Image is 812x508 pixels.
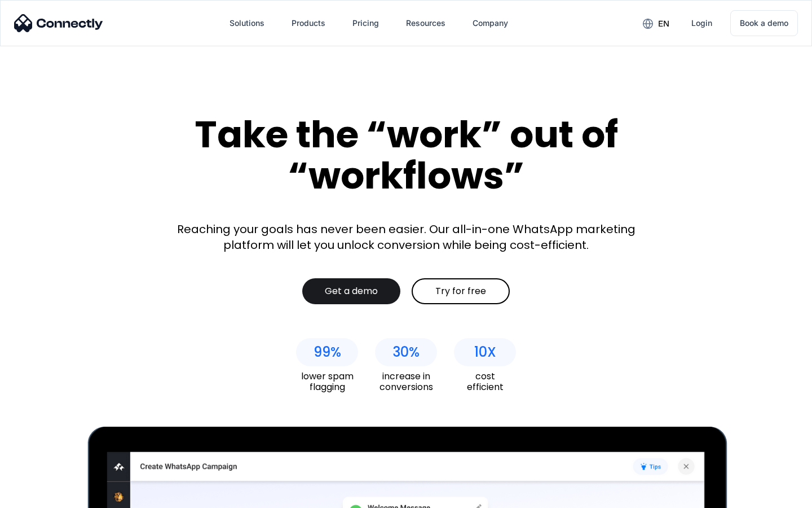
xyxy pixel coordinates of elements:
[454,371,516,392] div: cost efficient
[169,221,643,253] div: Reaching your goals has never been easier. Our all-in-one WhatsApp marketing platform will let yo...
[392,344,420,360] div: 30%
[658,16,669,32] div: en
[23,488,68,504] ul: Language list
[230,15,264,31] div: Solutions
[296,371,358,392] div: lower spam flagging
[152,114,660,196] div: Take the “work” out of “workflows”
[435,286,486,297] div: Try for free
[682,10,721,37] a: Login
[343,10,388,37] a: Pricing
[14,14,103,32] img: Connectly Logo
[292,15,325,31] div: Products
[314,344,341,360] div: 99%
[730,10,798,36] a: Book a demo
[352,15,379,31] div: Pricing
[474,344,496,360] div: 10X
[11,488,68,504] aside: Language selected: English
[375,371,437,392] div: increase in conversions
[325,286,378,297] div: Get a demo
[406,15,445,31] div: Resources
[302,278,400,304] a: Get a demo
[473,15,508,31] div: Company
[691,15,712,31] div: Login
[412,278,510,304] a: Try for free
